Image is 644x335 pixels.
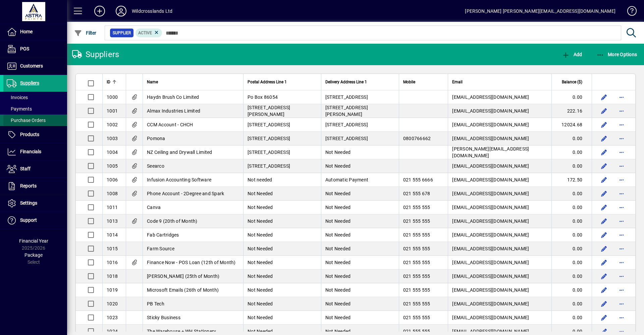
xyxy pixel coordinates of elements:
span: Customers [20,63,43,69]
button: More options [616,161,627,171]
button: Edit [599,312,609,323]
span: [EMAIL_ADDRESS][DOMAIN_NAME] [452,274,529,279]
span: 021 555 555 [403,232,430,238]
span: PB Tech [147,301,164,306]
span: Email [452,78,463,86]
span: Farm Source [147,246,174,251]
button: More options [616,312,627,323]
span: [PERSON_NAME][EMAIL_ADDRESS][DOMAIN_NAME] [452,146,529,158]
span: [STREET_ADDRESS] [325,94,368,100]
span: 021 555 6666 [403,177,433,182]
span: 1005 [107,163,118,169]
button: More options [616,229,627,240]
a: Home [3,24,67,40]
span: [STREET_ADDRESS] [325,122,368,127]
button: More options [616,119,627,130]
span: 1023 [107,315,118,320]
span: 021 555 555 [403,218,430,224]
span: 1002 [107,122,118,127]
td: 0.00 [551,90,592,104]
div: [PERSON_NAME] [PERSON_NAME][EMAIL_ADDRESS][DOMAIN_NAME] [465,6,615,16]
td: 0.00 [551,269,592,283]
span: 021 555 555 [403,315,430,320]
button: More options [616,133,627,144]
span: Active [138,31,152,35]
span: Not Needed [248,218,273,224]
button: Edit [599,188,609,199]
button: Edit [599,133,609,144]
td: 0.00 [551,145,592,159]
span: Not Needed [325,191,351,196]
span: [EMAIL_ADDRESS][DOMAIN_NAME] [452,205,529,210]
span: [EMAIL_ADDRESS][DOMAIN_NAME] [452,301,529,306]
button: More options [616,243,627,254]
span: Supplier [113,30,131,36]
span: Not Needed [325,260,351,265]
mat-chip: Activation Status: Active [136,29,162,37]
button: More Options [595,48,639,60]
span: Not Needed [325,205,351,210]
span: Finance Now - POS Loan (12th of Month) [147,260,236,265]
button: More options [616,174,627,185]
span: Delivery Address Line 1 [325,78,367,86]
span: Not Needed [325,150,351,155]
span: Not Needed [248,232,273,238]
span: 021 555 555 [403,287,430,293]
button: Edit [599,229,609,240]
span: Postal Address Line 1 [248,78,287,86]
span: Canva [147,205,161,210]
span: The Warehouse + WH Stationery [147,329,216,334]
div: Balance ($) [556,78,588,86]
button: Edit [599,257,609,268]
span: 021 555 555 [403,274,430,279]
span: Products [20,132,39,137]
span: Not needed [248,177,272,182]
span: [STREET_ADDRESS][PERSON_NAME] [248,105,290,117]
button: More options [616,202,627,213]
a: Financials [3,143,67,160]
span: Not Needed [325,218,351,224]
a: Knowledge Base [622,1,636,23]
span: Add [562,52,582,57]
button: Edit [599,147,609,158]
button: Edit [599,106,609,116]
button: Edit [599,119,609,130]
button: Profile [110,5,132,17]
span: Sticky Business [147,315,180,320]
span: [EMAIL_ADDRESS][DOMAIN_NAME] [452,136,529,141]
span: [STREET_ADDRESS] [248,122,290,127]
button: Edit [599,161,609,171]
button: More options [616,106,627,116]
span: Almax Industries Limited [147,108,200,114]
td: 0.00 [551,311,592,325]
td: 0.00 [551,297,592,311]
button: More options [616,216,627,226]
span: 1006 [107,177,118,182]
span: [EMAIL_ADDRESS][DOMAIN_NAME] [452,177,529,182]
span: 1020 [107,301,118,306]
span: [STREET_ADDRESS] [325,136,368,141]
span: Name [147,78,158,86]
span: 1024 [107,329,118,334]
span: Settings [20,200,37,206]
button: Edit [599,285,609,295]
td: 0.00 [551,256,592,269]
button: Add [89,5,110,17]
a: Staff [3,161,67,177]
td: 0.00 [551,201,592,214]
button: More options [616,285,627,295]
span: [EMAIL_ADDRESS][DOMAIN_NAME] [452,191,529,196]
a: Support [3,212,67,229]
td: 0.00 [551,187,592,201]
span: Automatic Payment [325,177,368,182]
span: Not Needed [325,163,351,169]
button: Filter [72,27,98,39]
span: Balance ($) [562,78,582,86]
button: Edit [599,216,609,226]
span: Haydn Brush Co Limited [147,94,199,100]
span: 1003 [107,136,118,141]
div: Suppliers [72,49,119,60]
span: Microsoft Emails (26th of Month) [147,287,219,293]
button: Edit [599,271,609,282]
a: Invoices [3,92,67,103]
